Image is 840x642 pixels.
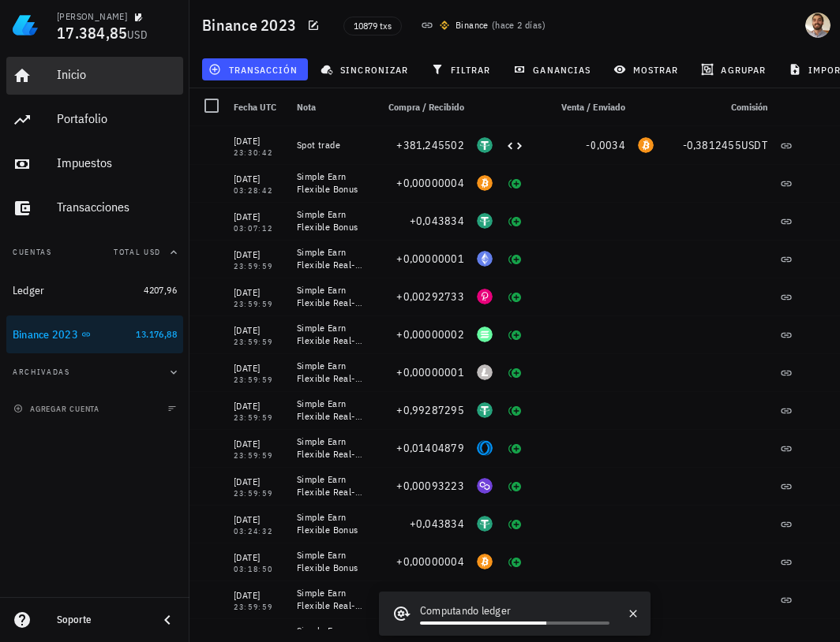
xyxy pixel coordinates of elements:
[234,474,284,490] div: [DATE]
[234,323,284,338] div: [DATE]
[234,209,284,225] div: [DATE]
[388,101,464,113] span: Compra / Recibido
[396,176,464,190] span: +0,00000004
[234,360,284,376] div: [DATE]
[234,398,284,414] div: [DATE]
[291,88,369,126] div: Nota
[234,528,284,536] div: 03:24:32
[731,101,767,113] span: Comisión
[234,101,276,113] span: Fecha UTC
[297,322,363,347] div: Simple Earn Flexible Real-Time
[396,289,464,304] span: +0,00292733
[477,364,493,380] div: LTC-icon
[234,133,284,149] div: [DATE]
[6,315,183,353] a: Binance 2023 13.176,88
[477,327,493,342] div: SOL-icon
[477,402,493,418] div: USDT-icon
[234,414,284,422] div: 23:59:59
[234,452,284,460] div: 23:59:59
[531,88,632,126] div: Venta / Enviado
[477,175,493,191] div: BTC-icon
[234,625,284,641] div: [DATE]
[297,284,363,309] div: Simple Earn Flexible Real-Time
[144,284,177,296] span: 4207,96
[805,13,831,38] div: avatar
[234,603,284,611] div: 23:59:59
[396,479,464,493] span: +0,00093223
[297,246,363,271] div: Simple Earn Flexible Real-Time
[297,587,363,612] div: Simple Earn Flexible Real-Time
[477,554,493,569] div: BTC-icon
[6,101,183,139] a: Portafolio
[297,101,316,113] span: Nota
[477,289,493,304] div: DOT-icon
[516,63,591,76] span: ganancias
[297,208,363,233] div: Simple Earn Flexible Bonus
[410,517,464,531] span: +0,043834
[396,554,464,569] span: +0,00000004
[127,28,148,42] span: USD
[314,58,418,80] button: sincronizar
[57,200,177,215] div: Transacciones
[297,549,363,574] div: Simple Earn Flexible Bonus
[57,22,127,43] span: 17.384,85
[57,111,177,126] div: Portafolio
[477,251,493,267] div: ETH-icon
[477,516,493,532] div: USDT-icon
[13,284,45,297] div: Ledger
[324,63,408,76] span: sincronizar
[114,247,161,257] span: Total USD
[234,171,284,187] div: [DATE]
[396,252,464,266] span: +0,00000001
[561,101,625,113] span: Venta / Enviado
[297,398,363,423] div: Simple Earn Flexible Real-Time
[57,614,145,626] div: Soporte
[234,490,284,498] div: 23:59:59
[424,58,500,80] button: filtrar
[6,57,183,95] a: Inicio
[234,338,284,346] div: 23:59:59
[354,17,392,35] span: 10879 txs
[492,17,546,33] span: ( )
[202,58,308,80] button: transacción
[507,58,601,80] button: ganancias
[741,138,767,152] span: USDT
[477,137,493,153] div: USDT-icon
[297,511,363,536] div: Simple Earn Flexible Bonus
[234,285,284,300] div: [DATE]
[6,271,183,309] a: Ledger 4207,96
[477,440,493,456] div: ROSE-icon
[440,21,449,30] img: 270.png
[57,67,177,82] div: Inicio
[607,58,688,80] button: mostrar
[297,139,363,151] div: Spot trade
[234,247,284,263] div: [DATE]
[6,353,183,391] button: Archivadas
[57,10,127,23] div: [PERSON_NAME]
[434,63,491,76] span: filtrar
[660,88,774,126] div: Comisión
[9,401,107,416] button: agregar cuenta
[17,404,99,414] span: agregar cuenta
[234,187,284,195] div: 03:28:42
[234,376,284,384] div: 23:59:59
[6,233,183,271] button: CuentasTotal USD
[396,403,464,417] span: +0,99287295
[13,328,78,342] div: Binance 2023
[6,145,183,183] a: Impuestos
[234,149,284,157] div: 23:30:42
[234,436,284,452] div: [DATE]
[234,550,284,565] div: [DATE]
[586,138,625,152] span: -0,0034
[227,88,291,126] div: Fecha UTC
[495,19,542,31] span: hace 2 días
[6,189,183,227] a: Transacciones
[13,13,38,38] img: LedgiFi
[477,478,493,494] div: POL-icon
[396,327,464,342] span: +0,00000002
[234,263,284,271] div: 23:59:59
[477,213,493,229] div: USDT-icon
[212,63,298,76] span: transacción
[410,214,464,228] span: +0,043834
[369,88,471,126] div: Compra / Recibido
